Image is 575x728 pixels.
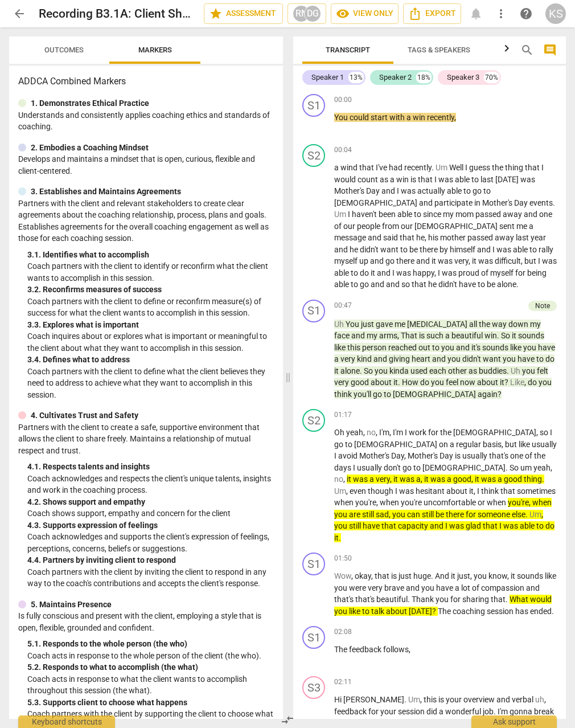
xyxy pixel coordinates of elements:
[287,3,326,24] button: RNDG
[542,256,557,265] span: was
[376,320,395,329] span: gave
[413,113,427,122] span: win
[469,256,472,265] span: ,
[27,284,274,296] div: 3. 2. Reconfirms measures of success
[396,268,413,277] span: was
[302,94,325,117] div: Change speaker
[512,331,518,340] span: it
[527,268,547,277] span: being
[371,268,377,277] span: it
[334,186,366,195] span: Mother's
[497,280,516,289] span: alone
[347,343,362,352] span: this
[373,354,389,363] span: and
[336,7,350,21] span: visibility
[524,210,539,219] span: and
[27,330,274,354] p: Coach inquires about or explores what is important or meaningful to the client about what they wa...
[472,256,478,265] span: it
[498,390,502,399] span: ?
[520,43,534,57] span: search
[432,163,436,172] span: .
[368,233,383,242] span: and
[389,163,404,172] span: had
[449,163,465,172] span: Well
[334,320,346,329] span: Filler word
[346,320,361,329] span: You
[395,320,407,329] span: me
[459,280,478,289] span: have
[420,245,440,254] span: there
[499,222,516,231] span: sent
[524,378,528,387] span: ,
[39,7,195,21] h2: Recording B3.1A: Client Sharing Big Win ([PERSON_NAME] L, 7:11)
[448,366,469,375] span: other
[209,7,223,21] span: star
[529,198,553,207] span: events
[361,320,376,329] span: just
[425,233,428,242] span: ,
[467,233,495,242] span: passed
[334,222,343,231] span: of
[389,113,406,122] span: with
[523,343,538,352] span: you
[334,245,350,254] span: and
[412,354,432,363] span: heart
[334,301,352,310] span: 00:47
[371,280,386,289] span: and
[508,320,530,329] span: down
[334,331,351,340] span: face
[334,390,354,399] span: think
[18,198,274,244] p: Partners with the client and relevant stakeholders to create clear agreements about the coaching ...
[396,175,410,184] span: win
[373,390,384,399] span: go
[334,175,358,184] span: would
[505,163,525,172] span: thing
[427,113,454,122] span: recently
[517,354,536,363] span: have
[393,390,478,399] span: [DEMOGRAPHIC_DATA]
[304,5,321,22] div: DG
[484,72,499,83] div: 70%
[403,3,461,24] button: Export
[334,354,340,363] span: a
[334,233,368,242] span: message
[350,113,371,122] span: could
[477,245,492,254] span: and
[302,300,325,322] div: Change speaker
[379,72,412,83] div: Speaker 2
[545,3,566,24] div: KS
[389,366,410,375] span: kinda
[354,390,373,399] span: you'll
[401,331,419,340] span: That
[417,186,447,195] span: actually
[441,343,456,352] span: you
[370,256,385,265] span: and
[545,354,555,363] span: do
[390,175,396,184] span: a
[400,233,416,242] span: that
[401,280,412,289] span: so
[479,366,507,375] span: buddies
[334,366,340,375] span: it
[418,343,432,352] span: out
[440,245,450,254] span: by
[443,210,455,219] span: my
[460,378,477,387] span: now
[350,245,360,254] span: he
[416,72,432,83] div: 18%
[27,366,274,401] p: Coach partners with the client to define what the client believes they need to address to achieve...
[18,109,274,133] p: Understands and consistently applies coaching ethics and standards of coaching.
[521,256,524,265] span: ,
[419,331,426,340] span: is
[456,343,471,352] span: and
[334,268,351,277] span: able
[385,256,396,265] span: go
[436,163,449,172] span: Filler word
[487,280,497,289] span: be
[340,354,357,363] span: very
[397,210,414,219] span: able
[334,378,351,387] span: very
[351,378,371,387] span: good
[302,144,325,167] div: Change speaker
[538,256,542,265] span: I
